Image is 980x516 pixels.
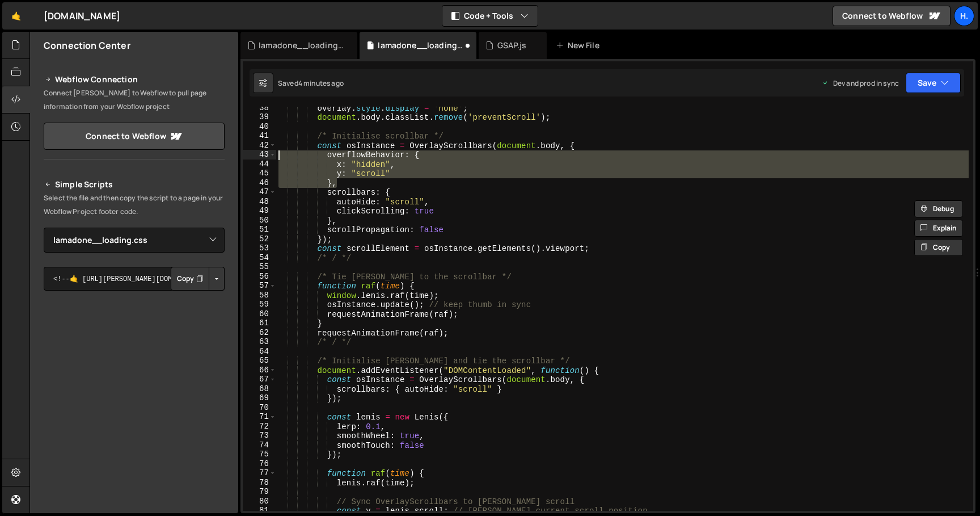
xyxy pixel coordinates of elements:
div: New File [556,40,603,51]
div: 68 [243,384,276,394]
div: 43 [243,150,276,160]
div: 53 [243,244,276,253]
div: Saved [278,78,344,88]
textarea: <!--🤙 [URL][PERSON_NAME][DOMAIN_NAME]> <script>document.addEventListener("DOMContentLoaded", func... [44,267,225,291]
div: Button group with nested dropdown [171,267,225,291]
div: 67 [243,375,276,384]
div: 65 [243,356,276,366]
button: Copy [171,267,209,291]
a: Connect to Webflow [44,123,225,150]
a: 🤙 [2,2,30,30]
div: 71 [243,412,276,422]
div: 59 [243,300,276,309]
h2: Connection Center [44,39,130,52]
div: 72 [243,422,276,431]
div: 66 [243,366,276,375]
button: Explain [914,220,963,237]
div: 69 [243,393,276,403]
div: Dev and prod in sync [822,78,899,88]
div: 78 [243,478,276,488]
div: 55 [243,262,276,272]
div: 44 [243,160,276,169]
p: Select the file and then copy the script to a page in your Webflow Project footer code. [44,191,225,219]
button: Save [906,73,961,93]
div: 42 [243,141,276,150]
div: 56 [243,272,276,282]
div: 70 [243,403,276,413]
p: Connect [PERSON_NAME] to Webflow to pull page information from your Webflow project [44,86,225,114]
div: 45 [243,169,276,178]
div: 57 [243,281,276,291]
div: lamadone__loading.js [378,40,463,51]
div: 76 [243,459,276,469]
div: 64 [243,347,276,356]
div: 49 [243,206,276,216]
div: 54 [243,253,276,263]
h2: Simple Scripts [44,178,225,191]
div: 60 [243,309,276,319]
a: Connect to Webflow [833,6,951,26]
div: 58 [243,291,276,300]
div: 51 [243,225,276,234]
h2: Webflow Connection [44,73,225,86]
div: 39 [243,112,276,122]
div: 80 [243,497,276,506]
div: 81 [243,506,276,515]
div: 40 [243,122,276,132]
button: Code + Tools [442,6,538,26]
div: 61 [243,318,276,328]
div: 38 [243,103,276,113]
div: GSAP.js [497,40,527,51]
div: 50 [243,216,276,225]
div: 79 [243,487,276,497]
button: Copy [914,239,963,256]
div: 41 [243,131,276,141]
div: 52 [243,234,276,244]
div: 74 [243,441,276,450]
div: 4 minutes ago [298,78,344,88]
div: 75 [243,450,276,459]
div: 73 [243,431,276,441]
div: 47 [243,187,276,197]
div: 62 [243,328,276,338]
div: 46 [243,178,276,188]
div: 77 [243,468,276,478]
div: 48 [243,197,276,207]
button: Debug [914,200,963,217]
div: [DOMAIN_NAME] [44,9,120,23]
iframe: YouTube video player [44,309,226,412]
div: 63 [243,337,276,347]
div: lamadone__loading.css [259,40,344,51]
a: h. [954,6,974,26]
